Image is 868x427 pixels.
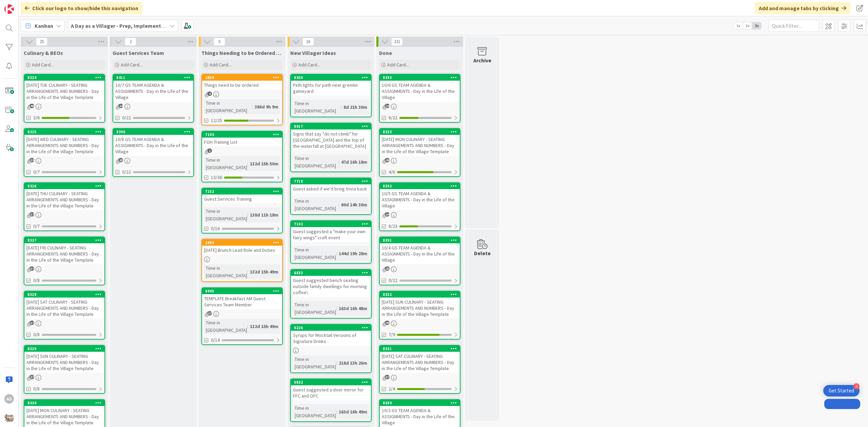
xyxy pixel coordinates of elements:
[121,62,142,68] span: Add Card...
[291,75,371,96] div: 8360Path lights for path near gremlin gameyard
[24,291,104,319] div: 8328[DATE] SAT CULINARY - SEATING ARRANGEMENTS AND NUMBERS - Day in the Life of the Village Template
[380,243,460,264] div: 10/4 GS TEAM AGENDA & ASSIGNMENTS - Day in the Life of the Village
[389,168,395,176] span: 4/6
[24,129,104,156] div: 8325[DATE] WED CULINARY - SEATING ARRANGEMENTS AND NUMBERS - Day in the Life of the Village Template
[27,401,104,405] div: 8330
[383,75,460,80] div: 8393
[383,292,460,297] div: 8322
[385,104,390,108] span: 24
[380,400,460,427] div: 838910/2 GS TEAM AGENDA & ASSIGNMENTS - Day in the Life of the Village
[208,91,212,96] span: 4
[339,201,369,208] div: 80d 14h 30m
[734,22,743,29] span: 1x
[291,123,371,129] div: 8017
[389,223,397,230] span: 8/23
[294,124,371,129] div: 8017
[385,375,390,379] span: 37
[202,195,282,203] div: Guest Services Training
[291,270,371,276] div: 6833
[291,270,371,297] div: 6833Guest suggested bench seating outside family dwellings for morning coffee\
[35,22,53,30] span: Kanban
[202,75,282,89] div: 2858Things need to be ordered
[247,211,248,219] span: :
[385,266,390,271] span: 23
[113,129,193,135] div: 8396
[30,321,34,325] span: 37
[24,237,104,264] div: 8327[DATE] FRI CULINARY - SEATING ARRANGEMENTS AND NUMBERS - Day in the Life of the Village Template
[473,56,491,64] div: Archive
[389,114,397,121] span: 8/22
[291,325,371,346] div: 6226Syrups for Mocktail Versions of Signature Drinks
[116,129,193,134] div: 8396
[298,62,320,68] span: Add Card...
[113,135,193,156] div: 10/8 GS TEAM AGENDA & ASSIGNMENTS - Day in the Life of the Village
[337,359,369,367] div: 218d 13h 26m
[205,289,282,293] div: 6945
[202,188,282,203] div: 7152Guest Services Training
[24,183,104,189] div: 8326
[380,81,460,102] div: 10/6 GS TEAM AGENDA & ASSIGNMENTS - Day in the Life of the Village
[252,103,253,110] span: :
[383,401,460,405] div: 8389
[204,156,247,171] div: Time in [GEOGRAPHIC_DATA]
[293,355,336,370] div: Time in [GEOGRAPHIC_DATA]
[293,155,338,169] div: Time in [GEOGRAPHIC_DATA]
[24,298,104,319] div: [DATE] SAT CULINARY - SEATING ARRANGEMENTS AND NUMBERS - Day in the Life of the Village Template
[291,178,371,193] div: 7718Guest asked if we'd bring trivia back
[342,103,369,111] div: 8d 21h 30m
[294,222,371,226] div: 7102
[27,75,104,80] div: 8324
[24,189,104,210] div: [DATE] THU CULINARY - SEATING ARRANGEMENTS AND NUMBERS - Day in the Life of the Village Template
[385,321,390,325] span: 40
[291,379,371,400] div: 6832Guest suggested a door mirror for FFC and OFC
[389,385,395,392] span: 2/4
[211,225,220,232] span: 0/16
[383,184,460,188] div: 8392
[24,81,104,102] div: [DATE] TUE CULINARY - SEATING ARRANGEMENTS AND NUMBERS - Day in the Life of the Village Template
[21,2,142,14] div: Click our logo to show/hide this navigation
[30,104,34,108] span: 40
[291,184,371,193] div: Guest asked if we'd bring trivia back
[208,311,212,316] span: 37
[24,75,104,102] div: 8324[DATE] TUE CULINARY - SEATING ARRANGEMENTS AND NUMBERS - Day in the Life of the Village Template
[33,168,40,176] span: 0/7
[248,268,280,276] div: 132d 15h 49m
[339,158,369,166] div: 47d 16h 18m
[202,294,282,309] div: TEMPLATE Breakfast AM Guest Services Team Member
[752,22,761,29] span: 3x
[24,243,104,264] div: [DATE] FRI CULINARY - SEATING ARRANGEMENTS AND NUMBERS - Day in the Life of the Village Template
[380,400,460,406] div: 8389
[202,240,282,255] div: 2689[DATE] Brunch Lead Role and Duties
[33,331,40,338] span: 0/8
[202,188,282,195] div: 7152
[122,114,131,121] span: 0/22
[383,238,460,243] div: 8391
[24,135,104,156] div: [DATE] WED CULINARY - SEATING ARRANGEMENTS AND NUMBERS - Day in the Life of the Village Template
[294,270,371,275] div: 6833
[211,337,220,344] span: 0/14
[247,160,248,167] span: :
[380,183,460,210] div: 839210/5 GS TEAM AGENDA & ASSIGNMENTS - Day in the Life of the Village
[202,75,282,81] div: 2858
[380,237,460,264] div: 839110/4 GS TEAM AGENDA & ASSIGNMENTS - Day in the Life of the Village
[33,385,40,392] span: 0/8
[33,223,40,230] span: 0/7
[24,346,104,352] div: 8329
[211,117,222,124] span: 12/25
[202,131,282,138] div: 7103
[36,38,47,46] span: 25
[336,408,337,415] span: :
[380,129,460,156] div: 8323[DATE] MON CULINARY - SEATING ARRANGEMENTS AND NUMBERS - Day in the Life of the Village Template
[380,352,460,373] div: [DATE] SAT CULINARY - SEATING ARRANGEMENTS AND NUMBERS - Day in the Life of the Village Template
[202,131,282,146] div: 7103FOH Training List
[336,359,337,367] span: :
[291,227,371,242] div: Guest suggested a "make your own fairy wings" craft event
[380,75,460,102] div: 839310/6 GS TEAM AGENDA & ASSIGNMENTS - Day in the Life of the Village
[294,179,371,184] div: 7718
[338,158,339,166] span: :
[24,237,104,243] div: 8327
[204,99,252,114] div: Time in [GEOGRAPHIC_DATA]
[338,201,339,208] span: :
[113,49,164,56] span: Guest Services Team
[291,81,371,96] div: Path lights for path near gremlin gameyard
